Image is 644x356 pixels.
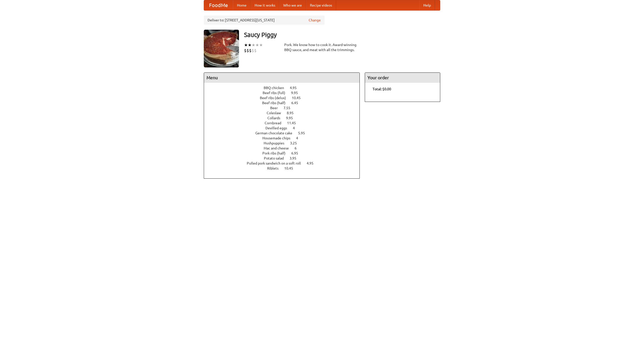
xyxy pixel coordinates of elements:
h4: Your order [365,73,440,83]
a: Hushpuppies 3.25 [264,141,306,145]
span: BBQ chicken [264,86,289,90]
a: Home [233,0,251,10]
li: $ [252,48,254,53]
a: Collards 9.95 [267,116,302,120]
span: 7.55 [284,106,295,110]
li: $ [247,48,249,53]
span: 5.95 [298,131,310,135]
a: Beef ribs (full) 9.95 [263,91,307,95]
span: 6 [295,146,302,150]
li: ★ [248,42,252,48]
a: Cornbread 11.45 [265,121,305,125]
li: ★ [244,42,248,48]
a: Who we are [279,0,306,10]
span: 10.45 [284,166,298,170]
span: 8.95 [287,111,299,115]
span: Mac and cheese [264,146,294,150]
span: Riblets [267,166,284,170]
li: $ [254,48,257,53]
a: Riblets 10.45 [267,166,302,170]
li: ★ [252,42,255,48]
span: 3.95 [290,156,301,160]
span: Beer [270,106,283,110]
span: Collards [267,116,285,120]
li: $ [249,48,252,53]
a: Pulled pork sandwich on a soft roll 4.95 [247,161,323,165]
span: German chocolate cake [255,131,297,135]
a: Potato salad 3.95 [264,156,306,160]
img: angular.jpg [204,30,239,67]
a: Change [309,18,321,23]
a: Beer 7.55 [270,106,300,110]
a: Devilled eggs 4 [265,126,304,130]
span: Devilled eggs [265,126,292,130]
a: Beef ribs (half) 6.45 [262,101,307,105]
a: Recipe videos [306,0,336,10]
span: Cornbread [265,121,286,125]
span: 6.45 [291,101,303,105]
a: Help [419,0,435,10]
div: Pork. We know how to cook it. Award-winning BBQ sauce, and meat with all the trimmings. [284,42,360,52]
span: Pulled pork sandwich on a soft roll [247,161,306,165]
a: BBQ chicken 4.95 [264,86,306,90]
a: Pork ribs (half) 6.95 [262,151,307,155]
a: Coleslaw 8.95 [267,111,303,115]
h3: Saucy Piggy [244,30,440,40]
b: Total: $0.00 [373,87,391,91]
span: Beef ribs (full) [263,91,290,95]
h4: Menu [204,73,359,83]
a: Beef ribs (delux) 10.45 [260,96,310,100]
span: Pork ribs (half) [262,151,291,155]
a: Housemade chips 4 [262,136,307,140]
a: How it works [251,0,279,10]
span: 9.95 [286,116,298,120]
a: German chocolate cake 5.95 [255,131,314,135]
span: Housemade chips [262,136,295,140]
span: Coleslaw [267,111,286,115]
a: Mac and cheese 6 [264,146,306,150]
span: Hushpuppies [264,141,289,145]
span: 6.95 [291,151,303,155]
span: 4.95 [290,86,302,90]
span: Beef ribs (delux) [260,96,291,100]
span: 4 [293,126,300,130]
span: 4 [296,136,303,140]
span: 9.95 [291,91,303,95]
a: FoodMe [204,0,233,10]
span: 3.25 [290,141,302,145]
span: 4.95 [307,161,318,165]
div: Deliver to: [STREET_ADDRESS][US_STATE] [204,16,325,25]
li: ★ [255,42,259,48]
span: 10.45 [292,96,306,100]
li: ★ [259,42,263,48]
span: Potato salad [264,156,289,160]
span: Beef ribs (half) [262,101,291,105]
li: $ [244,48,247,53]
span: 11.45 [287,121,301,125]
